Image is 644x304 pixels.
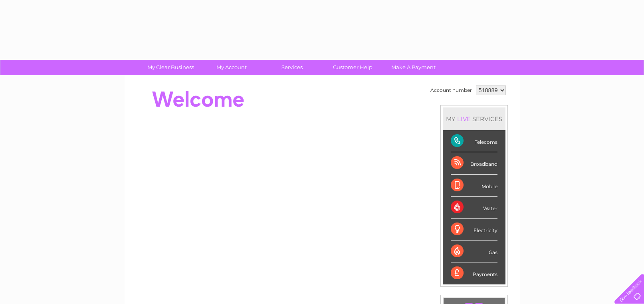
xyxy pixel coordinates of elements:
a: My Account [198,60,264,75]
td: Account number [428,83,474,97]
div: Payments [451,262,497,284]
div: MY SERVICES [443,107,505,130]
div: Electricity [451,219,497,240]
div: LIVE [456,115,472,123]
a: Services [259,60,325,75]
a: Make A Payment [380,60,446,75]
div: Mobile [451,175,497,197]
div: Gas [451,240,497,262]
div: Broadband [451,152,497,174]
a: My Clear Business [138,60,204,75]
div: Water [451,197,497,219]
div: Telecoms [451,130,497,152]
a: Customer Help [320,60,386,75]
